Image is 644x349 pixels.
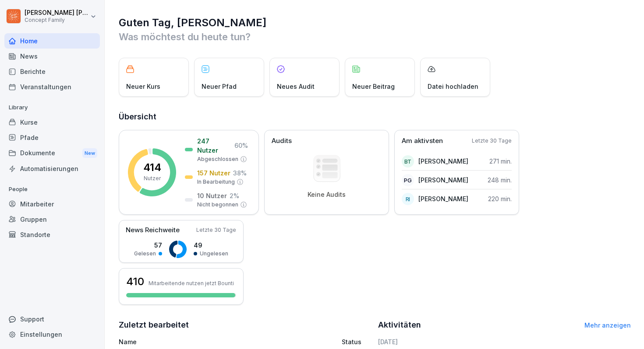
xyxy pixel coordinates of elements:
p: [PERSON_NAME] [PERSON_NAME] [25,9,88,17]
p: Neuer Kurs [126,82,160,91]
div: BT [402,155,414,168]
a: Kurse [4,115,100,130]
p: Am aktivsten [402,136,443,146]
p: In Bearbeitung [197,178,235,186]
p: [PERSON_NAME] [418,194,468,203]
p: Was möchtest du heute tun? [119,30,631,44]
a: Mitarbeiter [4,196,100,212]
a: Berichte [4,64,100,79]
p: 2 % [230,191,239,200]
p: Neues Audit [277,82,315,91]
p: News Reichweite [126,225,180,235]
div: PG [402,174,414,186]
h6: [DATE] [378,337,631,346]
a: Veranstaltungen [4,79,100,94]
h1: Guten Tag, [PERSON_NAME] [119,16,631,30]
p: Gelesen [134,250,156,258]
p: Datei hochladen [428,82,478,91]
p: Letzte 30 Tage [472,137,512,145]
p: Concept Family [25,17,88,23]
h2: Aktivitäten [378,319,421,331]
p: 247 Nutzer [197,136,232,155]
a: Mehr anzeigen [584,321,631,329]
p: [PERSON_NAME] [418,157,468,166]
p: Status [342,337,361,346]
a: Automatisierungen [4,161,100,176]
a: Pfade [4,130,100,145]
p: 57 [134,241,162,250]
p: Ungelesen [200,250,228,258]
h3: 410 [126,274,144,289]
p: Neuer Pfad [202,82,237,91]
p: Letzte 30 Tage [196,226,236,234]
div: RI [402,193,414,205]
a: Gruppen [4,212,100,227]
p: Name [119,337,273,346]
p: Library [4,101,100,115]
p: People [4,182,100,196]
h2: Zuletzt bearbeitet [119,319,372,331]
p: 248 min. [488,175,512,185]
div: Dokumente [4,145,100,161]
p: 38 % [233,168,247,178]
p: 157 Nutzer [197,168,230,178]
p: Abgeschlossen [197,155,238,163]
div: New [82,148,97,158]
p: 414 [143,162,161,173]
p: 49 [194,241,228,250]
p: 10 Nutzer [197,191,227,200]
p: Nutzer [144,174,161,182]
h2: Übersicht [119,111,631,123]
p: Keine Audits [308,191,346,199]
a: Standorte [4,227,100,242]
p: 60 % [234,141,248,150]
a: Einstellungen [4,327,100,342]
div: Support [4,311,100,327]
p: 271 min. [489,157,512,166]
a: Home [4,33,100,49]
a: News [4,49,100,64]
p: Neuer Beitrag [352,82,395,91]
p: Mitarbeitende nutzen jetzt Bounti [149,280,234,286]
p: [PERSON_NAME] [418,175,468,185]
p: 220 min. [488,194,512,203]
p: Nicht begonnen [197,201,238,209]
p: Audits [272,136,292,146]
a: DokumenteNew [4,145,100,161]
